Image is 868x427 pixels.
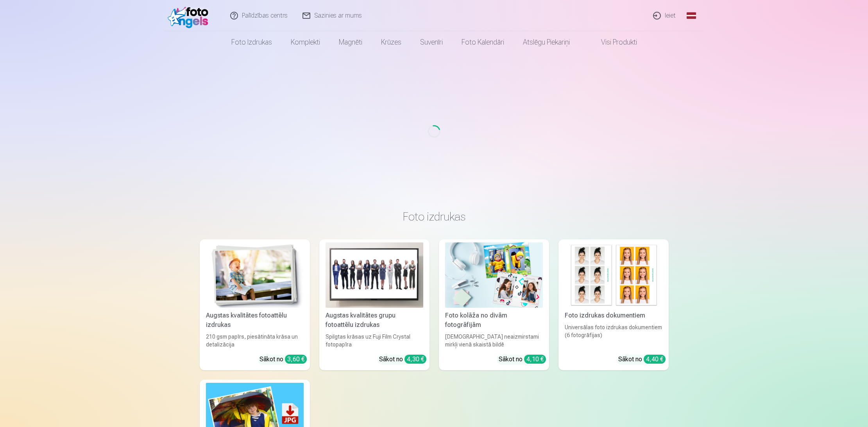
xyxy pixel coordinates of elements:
[442,311,546,330] div: Foto kolāža no divām fotogrāfijām
[203,311,307,330] div: Augstas kvalitātes fotoattēlu izdrukas
[562,311,666,320] div: Foto izdrukas dokumentiem
[404,355,426,364] div: 4,30 €
[372,31,411,53] a: Krūzes
[206,242,304,308] img: Augstas kvalitātes fotoattēlu izdrukas
[524,355,546,364] div: 4,10 €
[379,355,426,364] div: Sākot no
[558,239,669,370] a: Foto izdrukas dokumentiemFoto izdrukas dokumentiemUniversālas foto izdrukas dokumentiem (6 fotogr...
[203,333,307,348] div: 210 gsm papīrs, piesātināta krāsa un detalizācija
[206,210,662,224] h3: Foto izdrukas
[618,355,666,364] div: Sākot no
[562,323,666,348] div: Universālas foto izdrukas dokumentiem (6 fotogrāfijas)
[322,333,426,348] div: Spilgtas krāsas uz Fuji Film Crystal fotopapīra
[499,355,546,364] div: Sākot no
[281,31,329,53] a: Komplekti
[439,239,549,370] a: Foto kolāža no divām fotogrāfijāmFoto kolāža no divām fotogrāfijām[DEMOGRAPHIC_DATA] neaizmirstam...
[445,242,543,308] img: Foto kolāža no divām fotogrāfijām
[260,355,307,364] div: Sākot no
[565,242,662,308] img: Foto izdrukas dokumentiem
[644,355,666,364] div: 4,40 €
[442,333,546,348] div: [DEMOGRAPHIC_DATA] neaizmirstami mirkļi vienā skaistā bildē
[168,3,213,28] img: /fa1
[319,239,430,370] a: Augstas kvalitātes grupu fotoattēlu izdrukasAugstas kvalitātes grupu fotoattēlu izdrukasSpilgtas ...
[222,31,281,53] a: Foto izdrukas
[326,242,423,308] img: Augstas kvalitātes grupu fotoattēlu izdrukas
[322,311,426,330] div: Augstas kvalitātes grupu fotoattēlu izdrukas
[452,31,514,53] a: Foto kalendāri
[200,239,310,370] a: Augstas kvalitātes fotoattēlu izdrukasAugstas kvalitātes fotoattēlu izdrukas210 gsm papīrs, piesā...
[329,31,372,53] a: Magnēti
[285,355,307,364] div: 3,60 €
[579,31,646,53] a: Visi produkti
[514,31,579,53] a: Atslēgu piekariņi
[411,31,452,53] a: Suvenīri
